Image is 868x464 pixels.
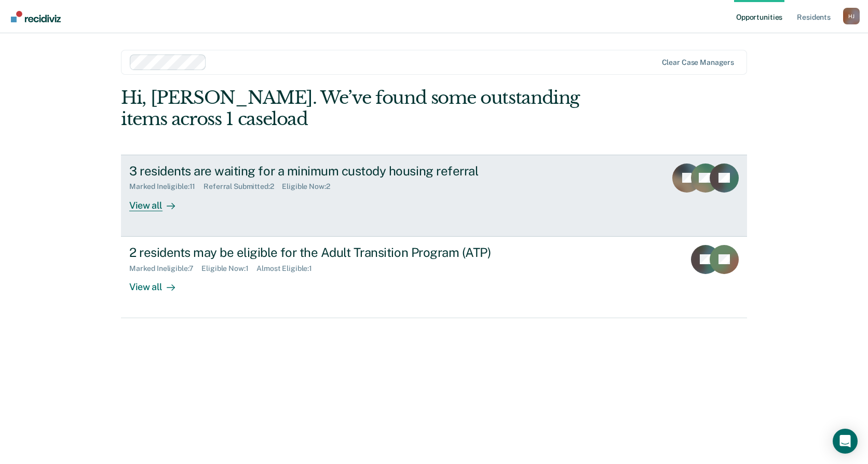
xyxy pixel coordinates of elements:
div: Almost Eligible : 1 [256,264,320,273]
a: 2 residents may be eligible for the Adult Transition Program (ATP)Marked Ineligible:7Eligible Now... [121,237,747,318]
div: Marked Ineligible : 7 [129,264,201,273]
div: Open Intercom Messenger [833,429,858,454]
div: H J [843,8,860,24]
button: Profile dropdown button [843,8,860,24]
a: 3 residents are waiting for a minimum custody housing referralMarked Ineligible:11Referral Submit... [121,155,747,237]
div: Marked Ineligible : 11 [129,182,204,191]
div: View all [129,191,187,211]
div: Eligible Now : 1 [201,264,256,273]
div: Eligible Now : 2 [282,182,338,191]
div: View all [129,272,187,293]
div: 3 residents are waiting for a minimum custody housing referral [129,163,494,179]
div: 2 residents may be eligible for the Adult Transition Program (ATP) [129,245,494,260]
div: Clear case managers [662,58,734,67]
img: Recidiviz [11,11,61,22]
div: Referral Submitted : 2 [204,182,282,191]
div: Hi, [PERSON_NAME]. We’ve found some outstanding items across 1 caseload [121,87,622,130]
